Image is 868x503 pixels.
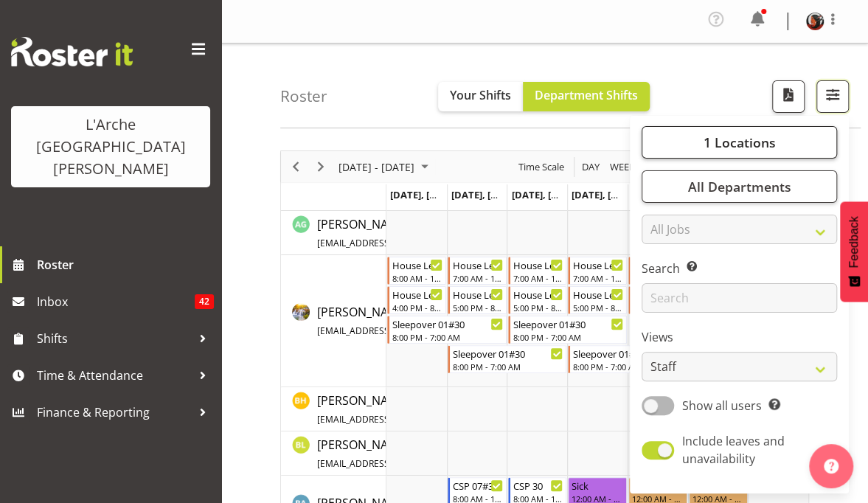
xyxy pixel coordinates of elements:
div: House Leader 01#30 [392,257,442,272]
div: 8:00 PM - 7:00 AM [392,331,503,343]
span: 42 [195,294,214,309]
h4: Roster [280,88,327,105]
span: [DATE], [DATE] [390,188,457,201]
span: Include leaves and unavailability [682,433,785,467]
div: 4:00 PM - 8:00 PM [392,302,442,313]
span: 1 Locations [703,133,775,151]
div: L'Arche [GEOGRAPHIC_DATA][PERSON_NAME] [26,114,195,180]
img: cherri-waata-vale45b4d6aa2776c258a6e23f06169d83f5.png [806,13,824,30]
button: Time Scale [516,158,567,176]
img: Rosterit website logo [11,37,133,66]
span: Time & Attendance [37,364,192,386]
a: [PERSON_NAME][EMAIL_ADDRESS][DOMAIN_NAME] [317,436,523,471]
button: Timeline Week [608,158,638,176]
div: 5:00 PM - 8:00 PM [513,302,563,313]
span: All Departments [687,178,791,195]
div: Sleepover 01#30 [573,346,684,361]
div: Aizza Garduque"s event - House Leader 01#30 Begin From Monday, August 25, 2025 at 8:00:00 AM GMT+... [387,257,446,285]
button: Department Shifts [523,82,650,111]
div: 7:00 AM - 12:00 PM [453,272,503,284]
a: [PERSON_NAME][EMAIL_ADDRESS][DOMAIN_NAME] [317,392,523,427]
img: help-xxl-2.png [824,459,839,473]
div: House Leader 04#30 [573,287,623,302]
div: 5:00 PM - 8:00 PM [453,302,503,313]
div: Aizza Garduque"s event - House Leader 02#30 Begin From Monday, August 25, 2025 at 4:00:00 PM GMT+... [387,286,446,314]
button: August 25 - 31, 2025 [336,158,435,176]
span: [EMAIL_ADDRESS][DOMAIN_NAME] [317,237,464,249]
button: Filter Shifts [816,80,849,113]
div: House Leader 03#30 [513,257,563,272]
div: Aizza Garduque"s event - House Leader 03#30 Begin From Tuesday, August 26, 2025 at 7:00:00 AM GMT... [448,257,507,285]
button: Previous [286,158,306,176]
div: House Leader 04#30 [513,287,563,302]
div: Aizza Garduque"s event - House Leader 04#30 Begin From Thursday, August 28, 2025 at 5:00:00 PM GM... [568,286,627,314]
button: Download a PDF of the roster according to the set date range. [772,80,805,113]
span: [PERSON_NAME] [317,437,523,471]
span: Show all users [682,398,762,414]
span: Week [608,158,636,176]
div: Aizza Garduque"s event - Sleepover 01#30 Begin From Tuesday, August 26, 2025 at 8:00:00 PM GMT+12... [448,345,567,373]
div: 5:00 PM - 8:00 PM [573,302,623,313]
label: Views [642,328,837,346]
a: [PERSON_NAME][EMAIL_ADDRESS][DOMAIN_NAME] [317,215,523,251]
span: [DATE], [DATE] [572,188,639,201]
span: [DATE], [DATE] [451,188,518,201]
span: [PERSON_NAME] [317,216,523,250]
span: Finance & Reporting [37,401,192,423]
span: Roster [37,254,214,276]
div: Next [308,151,333,182]
span: Your Shifts [450,87,511,103]
span: Inbox [37,291,195,313]
span: Feedback [847,216,861,268]
div: House Leader 03#30 [453,257,503,272]
div: 7:00 AM - 12:00 PM [513,272,563,284]
button: 1 Locations [642,126,837,159]
button: Next [311,158,331,176]
div: 8:00 AM - 12:00 PM [392,272,442,284]
label: Search [642,260,837,277]
div: 7:00 AM - 12:00 PM [573,272,623,284]
div: Aizza Garduque"s event - Sleepover 01#30 Begin From Monday, August 25, 2025 at 8:00:00 PM GMT+12:... [387,316,507,344]
div: Sleepover 01#30 [392,316,503,331]
div: 8:00 PM - 7:00 AM [453,361,563,372]
div: CSP 30 [513,478,563,493]
td: Ben Hammond resource [281,387,386,431]
div: 8:00 PM - 7:00 AM [573,361,684,372]
div: Aizza Garduque"s event - House Leader 06#30 Begin From Friday, August 29, 2025 at 12:00:00 PM GMT... [628,286,687,314]
div: Aizza Garduque"s event - House Leader 04#30 Begin From Tuesday, August 26, 2025 at 5:00:00 PM GMT... [448,286,507,314]
div: House Leader 03#30 [573,257,623,272]
span: [EMAIL_ADDRESS][DOMAIN_NAME] [317,413,464,426]
div: House Leader 02#30 [392,287,442,302]
div: Aizza Garduque"s event - House Leader 03#30 Begin From Thursday, August 28, 2025 at 7:00:00 AM GM... [568,257,627,285]
div: Aizza Garduque"s event - House Leader 03#30 Begin From Wednesday, August 27, 2025 at 7:00:00 AM G... [508,257,567,285]
span: [PERSON_NAME] [317,304,523,338]
div: Sick [572,478,623,493]
span: [EMAIL_ADDRESS][DOMAIN_NAME] [317,325,464,337]
td: Benny Liew resource [281,431,386,476]
span: Time Scale [517,158,566,176]
td: Adrian Garduque resource [281,211,386,255]
div: House Leader 04#30 [453,287,503,302]
button: Feedback - Show survey [840,201,868,302]
td: Aizza Garduque resource [281,255,386,387]
span: Department Shifts [535,87,638,103]
div: Previous [283,151,308,182]
span: [DATE] - [DATE] [337,158,416,176]
span: [EMAIL_ADDRESS][DOMAIN_NAME] [317,457,464,470]
div: 8:00 PM - 7:00 AM [513,331,624,343]
button: Timeline Day [580,158,603,176]
div: Aizza Garduque"s event - Sleepover 01#30 Begin From Thursday, August 28, 2025 at 8:00:00 PM GMT+1... [568,345,687,373]
div: Sleepover 01#30 [513,316,624,331]
div: Aizza Garduque"s event - House Leader 04#30 Begin From Wednesday, August 27, 2025 at 5:00:00 PM G... [508,286,567,314]
div: Sleepover 01#30 [453,346,563,361]
span: Shifts [37,327,192,350]
div: Aizza Garduque"s event - House Leader 05#30 Begin From Friday, August 29, 2025 at 7:00:00 AM GMT+... [628,257,687,285]
a: [PERSON_NAME][EMAIL_ADDRESS][DOMAIN_NAME] [317,303,523,339]
div: Aizza Garduque"s event - Sleepover 01#30 Begin From Wednesday, August 27, 2025 at 8:00:00 PM GMT+... [508,316,628,344]
button: All Departments [642,170,837,203]
span: Day [580,158,601,176]
button: Your Shifts [438,82,523,111]
input: Search [642,283,837,313]
div: CSP 07#30 [453,478,503,493]
span: [PERSON_NAME] [317,392,523,426]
